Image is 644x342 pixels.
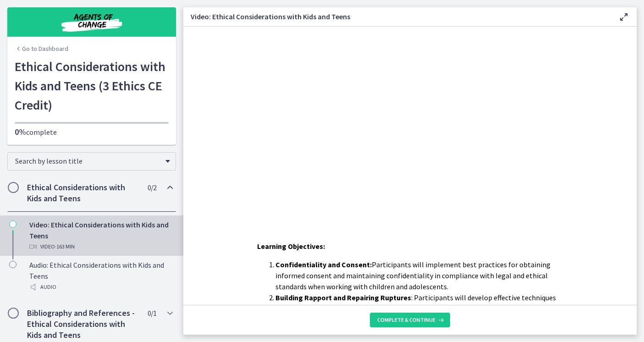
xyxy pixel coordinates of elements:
button: Complete & continue [370,313,450,327]
span: Complete & continue [377,316,435,324]
span: Search by lesson title [15,156,161,165]
strong: Building Rapport and Repairing Ruptures [275,293,411,302]
span: · 163 min [55,241,75,252]
p: complete [15,127,169,138]
strong: Confidentiality and Consent: [275,260,372,269]
div: Video [29,241,172,252]
div: Audio: Ethical Considerations with Kids and Teens [29,259,172,292]
span: : Participants will develop effective techniques to establish and maintain trust with child and a... [275,293,556,324]
a: Go to Dashboard [15,44,68,53]
h1: Ethical Considerations with Kids and Teens (3 Ethics CE Credit) [15,57,169,115]
h2: Ethical Considerations with Kids and Teens [27,182,139,204]
span: Learning Objectives: [257,242,325,251]
div: Audio [29,281,172,292]
h2: Bibliography and References - Ethical Considerations with Kids and Teens [27,308,139,341]
iframe: Video Lesson [183,27,637,220]
div: Search by lesson title [7,152,176,171]
span: Participants will implement best practices for obtaining informed consent and maintaining confide... [275,260,550,291]
div: Video: Ethical Considerations with Kids and Teens [29,219,172,252]
img: Agents of Change [37,11,147,33]
span: 0% [15,127,26,137]
span: 0 / 1 [148,308,156,319]
span: 0 / 2 [148,182,156,193]
h3: Video: Ethical Considerations with Kids and Teens [191,11,604,22]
